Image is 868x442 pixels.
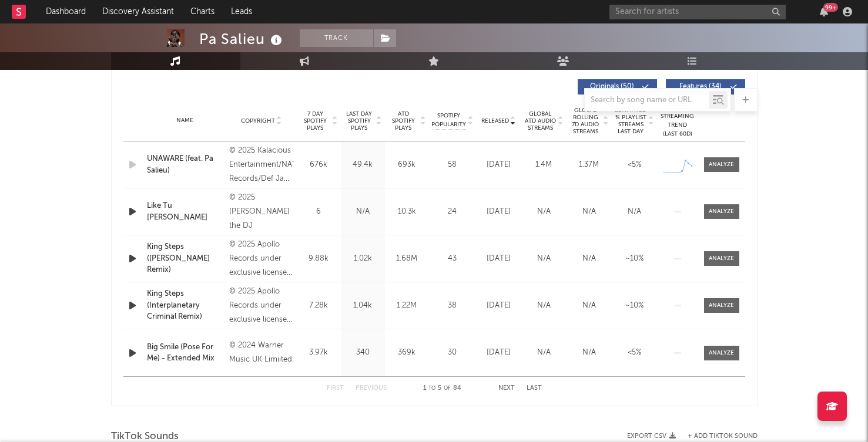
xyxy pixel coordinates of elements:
[344,300,382,312] div: 1.04k
[479,253,518,265] div: [DATE]
[615,253,654,265] div: ~ 10 %
[388,300,426,312] div: 1.22M
[147,116,224,125] div: Name
[569,347,609,359] div: N/A
[147,342,224,365] a: Big Smile (Pose For Me) - Extended Mix
[388,206,426,218] div: 10.3k
[479,206,518,218] div: [DATE]
[615,300,654,312] div: ~ 10 %
[241,117,275,124] span: Copyright
[300,110,331,131] span: 7 Day Spotify Plays
[479,300,518,312] div: [DATE]
[147,153,224,176] a: UNAWARE (feat. Pa Salieu)
[300,29,373,47] button: Track
[410,382,475,396] div: 1 5 84
[356,385,387,392] button: Previous
[615,159,654,171] div: <5%
[615,347,654,359] div: <5%
[229,339,293,367] div: © 2024 Warner Music UK Limiited
[300,159,338,171] div: 676k
[229,144,293,186] div: © 2025 Kalacious Entertainment/NATIVE Records/Def Jam Recordings, a division of UMG Recordings, Inc.
[673,83,728,90] span: Features ( 34 )
[432,253,473,265] div: 43
[388,253,426,265] div: 1.68M
[344,347,382,359] div: 340
[199,29,285,49] div: Pa Salieu
[585,83,639,90] span: Originals ( 50 )
[524,300,564,312] div: N/A
[524,206,564,218] div: N/A
[569,107,602,135] span: Global Rolling 7D Audio Streams
[388,347,426,359] div: 369k
[569,206,609,218] div: N/A
[524,347,564,359] div: N/A
[578,79,657,95] button: Originals(50)
[229,238,293,280] div: © 2025 Apollo Records under exclusive license to Disorder Records Limited /UMG Recordings Inc. A ...
[615,206,654,218] div: N/A
[524,253,564,265] div: N/A
[569,300,609,312] div: N/A
[585,96,709,105] input: Search by song name or URL
[481,117,509,124] span: Released
[344,206,382,218] div: N/A
[229,191,293,233] div: © 2025 [PERSON_NAME] the DJ
[820,7,828,16] button: 99+
[229,285,293,327] div: © 2025 Apollo Records under exclusive license to Disorder Records Limited/UMG Recordings Inc. A C...
[147,200,224,223] a: Like Tu [PERSON_NAME]
[344,110,375,131] span: Last Day Spotify Plays
[524,159,564,171] div: 1.4M
[527,385,542,392] button: Last
[147,241,224,276] a: King Steps ([PERSON_NAME] Remix)
[569,159,609,171] div: 1.37M
[479,159,518,171] div: [DATE]
[823,3,838,12] div: 99 +
[688,433,758,440] button: + Add TikTok Sound
[666,79,745,95] button: Features(34)
[388,159,426,171] div: 693k
[432,347,473,359] div: 30
[300,206,338,218] div: 6
[147,288,224,323] a: King Steps (Interplanetary Criminal Remix)
[327,385,344,392] button: First
[432,159,473,171] div: 58
[344,159,382,171] div: 49.4k
[300,253,338,265] div: 9.88k
[676,433,758,440] button: + Add TikTok Sound
[431,112,466,129] span: Spotify Popularity
[432,300,473,312] div: 38
[344,253,382,265] div: 1.02k
[300,347,338,359] div: 3.97k
[479,347,518,359] div: [DATE]
[660,103,695,139] div: Global Streaming Trend (Last 60D)
[498,385,515,392] button: Next
[609,5,786,19] input: Search for artists
[432,206,473,218] div: 24
[627,433,676,440] button: Export CSV
[569,253,609,265] div: N/A
[300,300,338,312] div: 7.28k
[524,110,557,131] span: Global ATD Audio Streams
[428,386,435,391] span: to
[615,107,647,135] span: Estimated % Playlist Streams Last Day
[444,386,451,391] span: of
[388,110,419,131] span: ATD Spotify Plays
